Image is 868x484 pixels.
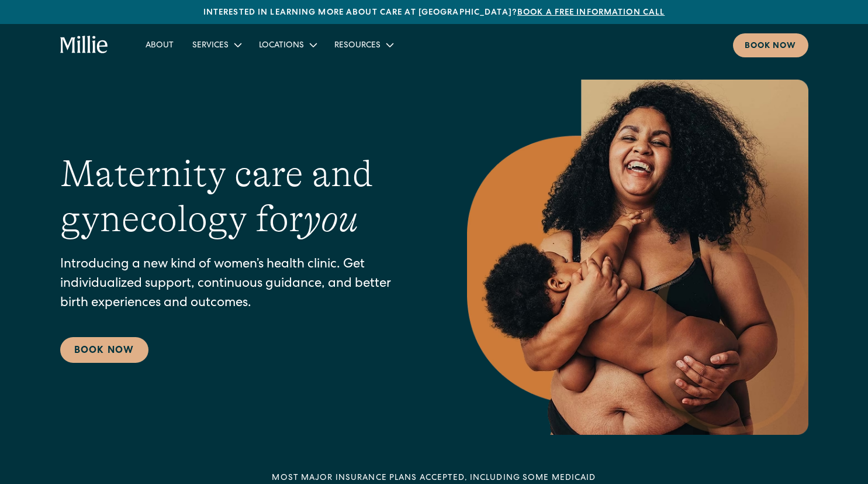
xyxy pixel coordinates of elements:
a: About [136,35,183,54]
a: Book Now [60,337,148,363]
h1: Maternity care and gynecology for [60,152,420,242]
a: home [60,36,109,54]
img: Smiling mother with her baby in arms, celebrating body positivity and the nurturing bond of postp... [467,80,808,435]
div: Services [183,35,250,54]
p: Introducing a new kind of women’s health clinic. Get individualized support, continuous guidance,... [60,256,420,314]
div: Resources [334,40,381,52]
div: Locations [250,35,325,54]
div: Locations [259,40,304,52]
a: Book now [733,33,808,57]
div: Services [192,40,229,52]
a: Book a free information call [517,9,665,17]
div: Resources [325,35,402,54]
em: you [303,198,358,240]
div: Book now [745,40,797,53]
